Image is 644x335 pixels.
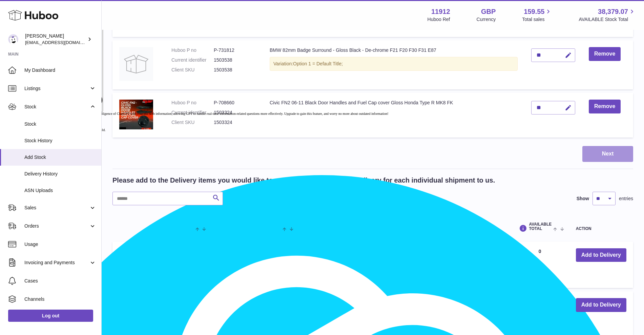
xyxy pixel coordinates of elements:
[214,57,256,63] dd: 1503538
[24,67,96,74] span: My Dashboard
[579,7,636,23] a: 38,379.07 AVAILABLE Stock Total
[171,109,214,116] dt: Current identifier
[119,47,153,81] img: BMW 82mm Badge Surround - Gloss Black - De-chrome F21 F20 F30 F31 E87
[576,248,626,262] button: Add to Delivery
[263,93,524,138] td: Civic FN2 06-11 Black Door Handles and Fuel Cap cover Gloss Honda Type R MK8 FK
[582,146,633,162] button: Next
[214,119,256,126] dd: 1503324
[576,298,626,312] button: Add to Delivery
[24,296,96,302] span: Channels
[24,104,89,110] span: Stock
[8,34,18,44] img: info@carbonmyride.com
[8,310,93,322] a: Log out
[24,241,96,248] span: Usage
[589,100,621,113] button: Remove
[24,85,89,92] span: Listings
[524,7,544,16] span: 159.55
[24,138,96,144] span: Stock History
[112,176,495,185] h2: Please add to the Delivery items you would like to send us. Please create a Delivery for each ind...
[214,67,256,73] dd: 1503538
[511,242,569,288] td: 0
[589,47,621,61] button: Remove
[24,278,96,284] span: Cases
[24,121,96,127] span: Stock
[619,195,633,202] span: entries
[481,7,496,16] strong: GBP
[577,195,589,202] label: Show
[24,205,89,211] span: Sales
[522,7,552,23] a: 159.55 Total sales
[576,227,626,231] div: Action
[214,47,256,54] dd: P-731812
[214,100,256,106] dd: P-708660
[428,16,450,23] div: Huboo Ref
[24,187,96,194] span: ASN Uploads
[171,100,214,106] dt: Huboo P no
[270,57,518,71] div: Variation:
[25,33,86,46] div: [PERSON_NAME]
[171,57,214,63] dt: Current identifier
[522,16,552,23] span: Total sales
[477,16,496,23] div: Currency
[24,259,89,266] span: Invoicing and Payments
[214,109,256,116] dd: 1503324
[171,119,214,126] dt: Client SKU
[579,16,636,23] span: AVAILABLE Stock Total
[171,67,214,73] dt: Client SKU
[24,154,96,161] span: Add Stock
[119,100,153,129] img: Civic FN2 06-11 Black Door Handles and Fuel Cap cover Gloss Honda Type R MK8 FK
[293,61,343,66] span: Option 1 = Default Title;
[263,40,524,89] td: BMW 82mm Badge Surround - Gloss Black - De-chrome F21 F20 F30 F31 E87
[25,40,100,45] span: [EMAIL_ADDRESS][DOMAIN_NAME]
[171,47,214,54] dt: Huboo P no
[24,223,89,229] span: Orders
[598,7,628,16] span: 38,379.07
[24,171,96,177] span: Delivery History
[529,222,552,231] span: AVAILABLE Total
[431,7,450,16] strong: 11912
